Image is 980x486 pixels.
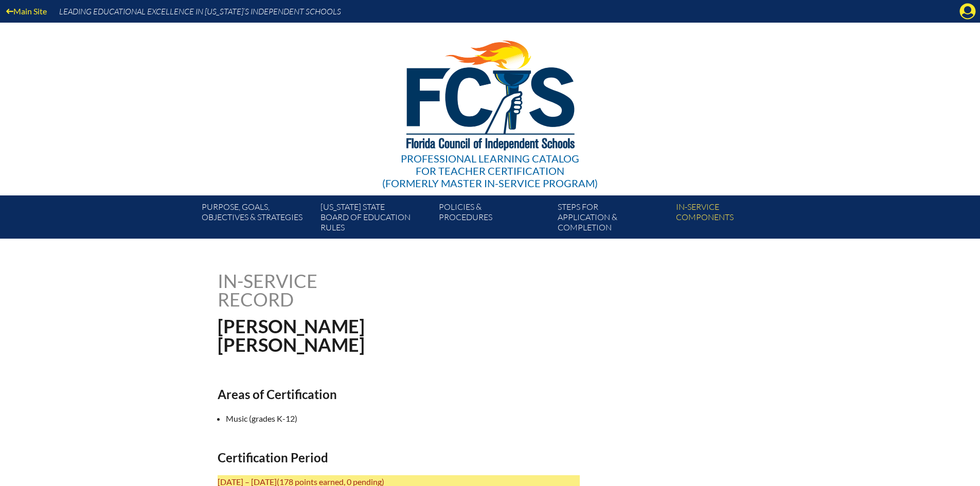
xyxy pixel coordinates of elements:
[218,450,580,465] h2: Certification Period
[218,387,580,402] h2: Areas of Certification
[226,412,588,425] li: Music (grades K-12)
[382,152,598,189] div: Professional Learning Catalog (formerly Master In-service Program)
[672,200,790,239] a: In-servicecomponents
[198,200,316,239] a: Purpose, goals,objectives & strategies
[959,3,976,20] svg: Manage account
[218,317,556,354] h1: [PERSON_NAME] [PERSON_NAME]
[384,23,596,163] img: FCISlogo221.eps
[316,200,435,239] a: [US_STATE] StateBoard of Education rules
[435,200,553,239] a: Policies &Procedures
[2,4,51,18] a: Main Site
[416,165,564,177] span: for Teacher Certification
[554,200,672,239] a: Steps forapplication & completion
[378,21,602,191] a: Professional Learning Catalog for Teacher Certification(formerly Master In-service Program)
[218,272,425,309] h1: In-service record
